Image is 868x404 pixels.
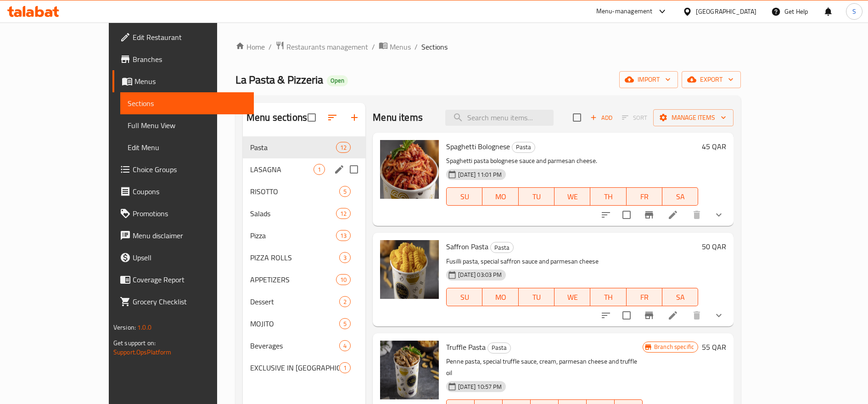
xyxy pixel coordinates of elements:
button: sort-choices [595,304,617,326]
button: TH [590,187,626,206]
button: import [619,71,678,88]
span: Coupons [133,186,246,197]
span: APPETIZERS [250,274,336,285]
a: Edit menu item [667,209,678,220]
p: Spaghetti pasta bolognese sauce and parmesan cheese. [446,155,698,167]
span: Manage items [661,112,726,123]
a: Edit menu item [667,310,678,321]
a: Full Menu View [120,114,254,136]
span: WE [558,291,587,304]
div: RISOTTO [250,186,339,197]
span: MOJITO [250,318,339,329]
span: PIZZA ROLLS [250,252,339,263]
div: Beverages [250,340,339,351]
span: import [627,74,671,85]
span: Select to update [617,306,636,325]
span: export [689,74,734,85]
span: 3 [340,253,350,262]
div: MOJITO5 [243,313,365,335]
p: Fusilli pasta, special saffron sauce and parmesan cheese [446,256,698,267]
span: Pasta [250,142,336,153]
span: Pasta [488,342,510,353]
span: 5 [340,320,350,328]
button: sort-choices [595,204,617,226]
div: items [336,274,351,285]
a: Coupons [112,180,254,202]
span: Version: [113,321,136,333]
span: FR [630,190,659,203]
div: EXCLUSIVE IN RAMADAN [250,362,339,373]
a: Coverage Report [112,269,254,291]
span: Add item [587,111,616,125]
span: TH [594,190,622,203]
span: SA [666,291,694,304]
button: Branch-specific-item [638,304,660,326]
div: items [339,362,351,373]
button: FR [627,187,662,206]
span: Promotions [133,208,246,219]
span: [DATE] 10:57 PM [454,382,505,391]
span: Edit Restaurant [133,32,246,43]
span: EXCLUSIVE IN [GEOGRAPHIC_DATA] [250,362,339,373]
a: Menu disclaimer [112,224,254,247]
span: Pizza [250,230,336,241]
span: MO [486,190,515,203]
div: Pasta [512,142,535,153]
nav: Menu sections [243,133,365,382]
div: items [339,186,351,197]
span: Select all sections [302,108,321,127]
span: Menus [390,41,411,52]
span: Get support on: [113,337,156,349]
span: Salads [250,208,336,219]
button: FR [627,288,662,306]
div: LASAGNA1edit [243,158,365,180]
a: Grocery Checklist [112,291,254,313]
a: Sections [120,92,254,114]
span: Branch specific [650,342,698,351]
button: edit [332,163,346,176]
div: items [339,340,351,351]
span: Sections [421,41,448,52]
span: 10 [336,275,350,284]
div: PIZZA ROLLS3 [243,247,365,269]
button: WE [554,288,590,306]
div: Salads12 [243,202,365,224]
span: SU [450,190,479,203]
button: show more [708,304,730,326]
nav: breadcrumb [235,41,741,53]
span: Select section [567,108,587,127]
button: export [682,71,741,88]
a: Menus [379,41,411,53]
span: Full Menu View [128,120,246,131]
span: SU [450,291,479,304]
h6: 45 QAR [702,140,726,153]
span: Menu disclaimer [133,230,246,241]
span: 2 [340,297,350,306]
span: 12 [336,143,350,152]
span: 13 [336,231,350,240]
h2: Menu items [373,111,423,124]
span: [DATE] 11:01 PM [454,170,505,179]
div: items [336,208,351,219]
span: 1.0.0 [137,321,151,333]
button: SA [662,288,698,306]
button: MO [482,288,518,306]
span: Sections [128,98,246,109]
span: 1 [340,364,350,372]
img: Spaghetti Bolognese [380,140,439,199]
button: Manage items [653,109,734,126]
div: items [314,164,325,175]
a: Branches [112,48,254,70]
span: La Pasta & Pizzeria [235,69,323,90]
svg: Show Choices [713,209,724,220]
div: RISOTTO5 [243,180,365,202]
span: Spaghetti Bolognese [446,140,510,153]
div: EXCLUSIVE IN [GEOGRAPHIC_DATA]1 [243,357,365,379]
h2: Menu sections [246,111,307,124]
a: Choice Groups [112,158,254,180]
button: Add section [343,107,365,129]
button: delete [686,304,708,326]
p: Penne pasta, special truffle sauce, cream, parmesan cheese and truffle oil [446,356,643,379]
